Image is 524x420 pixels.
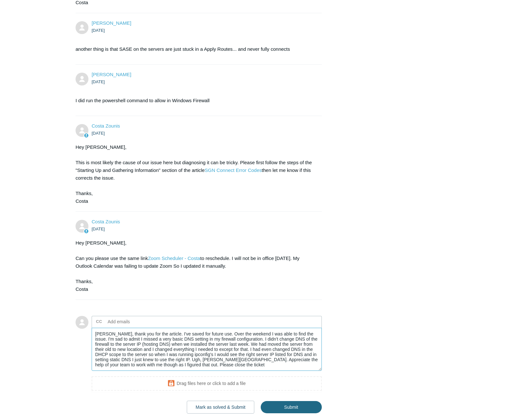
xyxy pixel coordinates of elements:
[76,239,315,293] div: Hey [PERSON_NAME], Can you please use the same link to reschedule. I will not be in office [DATE]...
[261,401,322,413] input: Submit
[92,72,131,77] span: Andrew Stevens
[92,28,105,33] time: 08/29/2025, 16:26
[92,219,120,224] a: Costa Zounis
[76,45,315,53] p: another thing is that SASE on the servers are just stuck in a Apply Routes... and never fully con...
[148,255,200,261] a: Zoom Scheduler - Costa
[187,401,255,414] button: Mark as solved & Submit
[76,143,315,205] div: Hey [PERSON_NAME], This is most likely the cause of our issue here but diagnosing it can be trick...
[205,167,262,173] a: SGN Connect Error Codes
[92,20,131,26] a: [PERSON_NAME]
[96,317,102,326] label: CC
[76,97,315,104] p: I did run the powershell command to allow in Windows Firewall
[92,227,105,231] time: 08/29/2025, 18:37
[92,328,322,371] textarea: Add your reply
[105,317,174,326] input: Add emails
[92,20,131,26] span: Andrew Stevens
[92,72,131,77] a: [PERSON_NAME]
[92,79,105,84] time: 08/29/2025, 16:26
[92,123,120,129] a: Costa Zounis
[92,131,105,136] time: 08/29/2025, 17:37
